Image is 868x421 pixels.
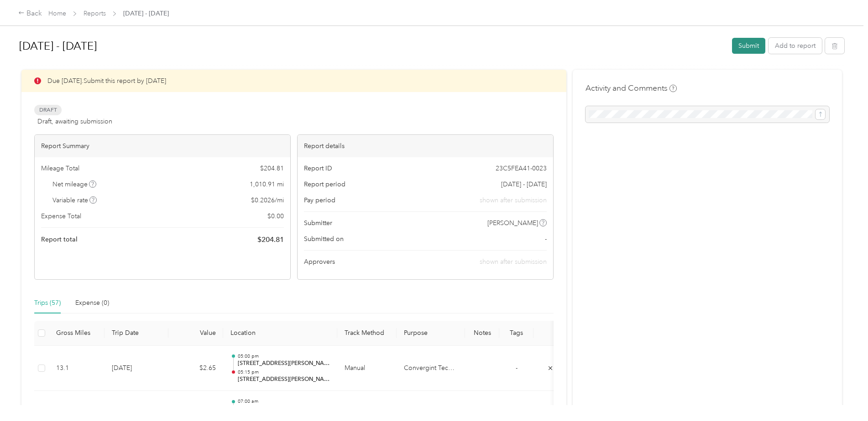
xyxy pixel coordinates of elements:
[304,164,332,173] span: Report ID
[34,298,61,308] div: Trips (57)
[37,117,112,126] span: Draft, awaiting submission
[397,321,465,346] th: Purpose
[168,346,223,391] td: $2.65
[304,218,332,228] span: Submitter
[75,298,109,308] div: Expense (0)
[501,180,547,189] span: [DATE] - [DATE]
[52,195,97,205] span: Variable rate
[298,135,553,157] div: Report details
[251,195,284,205] span: $ 0.2026 / mi
[397,346,465,391] td: Convergint Technologies
[337,346,397,391] td: Manual
[304,195,335,205] span: Pay period
[105,346,168,391] td: [DATE]
[238,353,330,359] p: 05:00 pm
[732,38,765,54] button: Submit
[19,35,726,57] h1: Sep 1 - 30, 2025
[238,359,330,368] p: [STREET_ADDRESS][PERSON_NAME]
[267,211,284,221] span: $ 0.00
[487,218,538,228] span: [PERSON_NAME]
[586,82,677,94] h4: Activity and Comments
[41,235,78,244] span: Report total
[168,321,223,346] th: Value
[257,234,284,245] span: $ 204.81
[238,398,330,405] p: 07:00 am
[49,346,105,391] td: 13.1
[496,164,547,173] span: 23C5FEA41-0023
[223,321,337,346] th: Location
[516,364,518,372] span: -
[34,105,62,115] span: Draft
[238,405,330,413] p: [STREET_ADDRESS][PERSON_NAME]
[250,180,284,189] span: 1,010.91 mi
[52,180,97,189] span: Net mileage
[480,195,547,205] span: shown after submission
[49,321,105,346] th: Gross Miles
[84,10,106,17] a: Reports
[238,369,330,375] p: 05:15 pm
[21,70,566,92] div: Due [DATE]. Submit this report by [DATE]
[260,164,284,173] span: $ 204.81
[18,8,42,19] div: Back
[35,135,290,157] div: Report Summary
[499,321,533,346] th: Tags
[337,321,397,346] th: Track Method
[304,257,335,267] span: Approvers
[48,10,66,17] a: Home
[41,211,81,221] span: Expense Total
[480,258,547,266] span: shown after submission
[465,321,499,346] th: Notes
[817,370,868,421] iframe: Everlance-gr Chat Button Frame
[304,180,345,189] span: Report period
[304,234,344,244] span: Submitted on
[123,9,169,18] span: [DATE] - [DATE]
[238,375,330,384] p: [STREET_ADDRESS][PERSON_NAME]
[769,38,822,54] button: Add to report
[105,321,168,346] th: Trip Date
[41,164,79,173] span: Mileage Total
[545,234,547,244] span: -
